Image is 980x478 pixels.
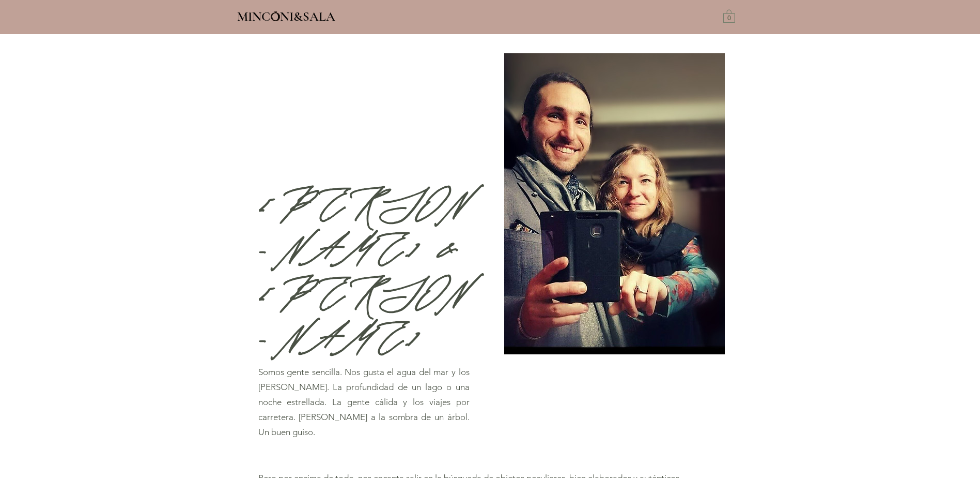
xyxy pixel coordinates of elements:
[237,9,335,24] span: MINCONI&SALA
[727,15,731,22] text: 0
[258,365,470,440] p: Somos gente sencilla. Nos gusta el agua del mar y los [PERSON_NAME]. La profundidad de un lago o ...
[723,9,735,23] a: Carrito con 0 ítems
[237,7,335,24] a: MINCONI&SALA
[504,53,725,354] img: Patricio & Marta de Minconi&Sala
[271,11,280,21] img: Minconi Sala
[258,174,467,364] span: [PERSON_NAME] & [PERSON_NAME]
